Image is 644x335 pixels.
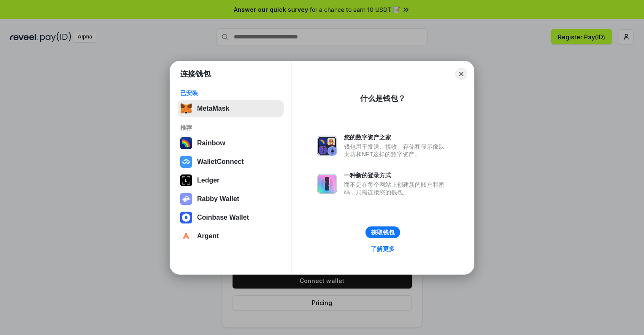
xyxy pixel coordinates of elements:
img: svg+xml,%3Csvg%20width%3D%2228%22%20height%3D%2228%22%20viewBox%3D%220%200%2028%2028%22%20fill%3D... [180,156,192,168]
button: MetaMask [178,100,284,117]
button: Rainbow [178,135,284,152]
div: Rabby Wallet [197,195,239,203]
button: Coinbase Wallet [178,209,284,226]
img: svg+xml,%3Csvg%20xmlns%3D%22http%3A%2F%2Fwww.w3.org%2F2000%2Fsvg%22%20fill%3D%22none%22%20viewBox... [180,193,192,205]
div: 已安装 [180,89,281,97]
div: Argent [197,232,219,240]
div: 一种新的登录方式 [344,172,449,179]
h1: 连接钱包 [180,69,211,79]
div: Ledger [197,177,219,184]
div: 钱包用于发送、接收、存储和显示像以太坊和NFT这样的数字资产。 [344,143,449,158]
button: Close [455,68,467,80]
div: 推荐 [180,124,281,131]
div: 获取钱包 [371,229,395,236]
div: WalletConnect [197,158,244,166]
img: svg+xml,%3Csvg%20xmlns%3D%22http%3A%2F%2Fwww.w3.org%2F2000%2Fsvg%22%20fill%3D%22none%22%20viewBox... [317,136,337,156]
div: MetaMask [197,105,229,112]
button: Rabby Wallet [178,191,284,207]
div: 了解更多 [371,245,395,253]
img: svg+xml,%3Csvg%20xmlns%3D%22http%3A%2F%2Fwww.w3.org%2F2000%2Fsvg%22%20width%3D%2228%22%20height%3... [180,174,192,186]
img: svg+xml,%3Csvg%20xmlns%3D%22http%3A%2F%2Fwww.w3.org%2F2000%2Fsvg%22%20fill%3D%22none%22%20viewBox... [317,174,337,194]
img: svg+xml,%3Csvg%20width%3D%22120%22%20height%3D%22120%22%20viewBox%3D%220%200%20120%20120%22%20fil... [180,137,192,149]
button: Argent [178,228,284,245]
img: svg+xml,%3Csvg%20width%3D%2228%22%20height%3D%2228%22%20viewBox%3D%220%200%2028%2028%22%20fill%3D... [180,212,192,223]
div: Rainbow [197,139,225,147]
img: svg+xml,%3Csvg%20fill%3D%22none%22%20height%3D%2233%22%20viewBox%3D%220%200%2035%2033%22%20width%... [180,103,192,114]
button: 获取钱包 [365,226,400,238]
div: Coinbase Wallet [197,214,249,221]
button: WalletConnect [178,153,284,170]
a: 了解更多 [366,243,400,254]
div: 什么是钱包？ [360,93,406,103]
img: svg+xml,%3Csvg%20width%3D%2228%22%20height%3D%2228%22%20viewBox%3D%220%200%2028%2028%22%20fill%3D... [180,230,192,242]
div: 您的数字资产之家 [344,133,449,141]
div: 而不是在每个网站上创建新的账户和密码，只需连接您的钱包。 [344,181,449,196]
button: Ledger [178,172,284,189]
